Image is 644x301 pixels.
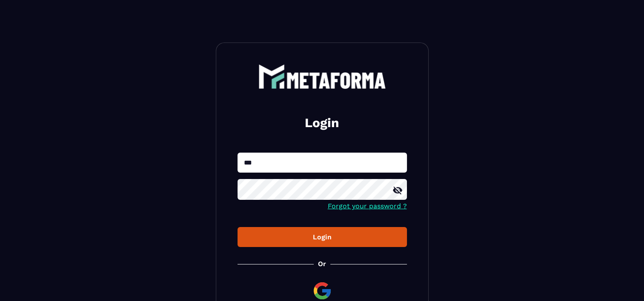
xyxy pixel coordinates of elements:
[312,281,332,301] img: google
[238,64,407,89] a: logo
[238,227,407,247] button: Login
[244,233,400,241] div: Login
[318,260,326,268] p: Or
[328,202,407,210] a: Forgot your password ?
[258,64,386,89] img: logo
[248,114,397,131] h2: Login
